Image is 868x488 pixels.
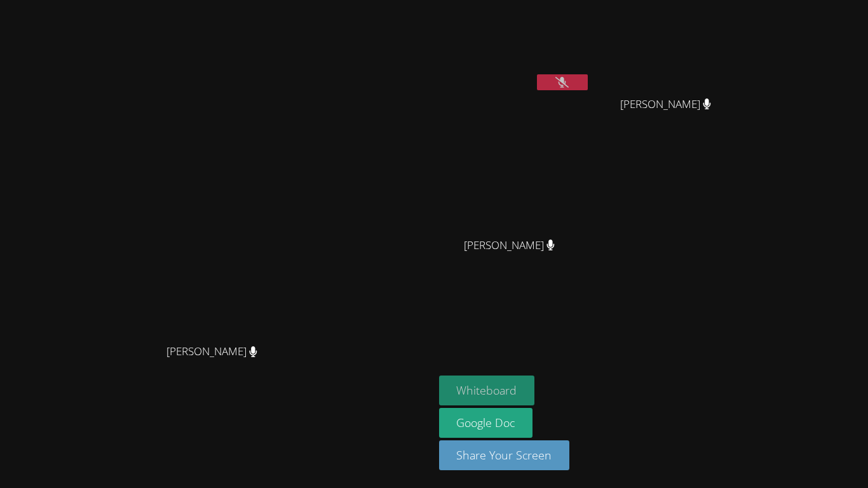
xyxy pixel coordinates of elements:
span: [PERSON_NAME] [464,236,555,255]
button: Share Your Screen [439,440,570,470]
button: Whiteboard [439,376,535,405]
span: [PERSON_NAME] [166,342,257,361]
span: [PERSON_NAME] [620,95,711,114]
a: Google Doc [439,408,533,438]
